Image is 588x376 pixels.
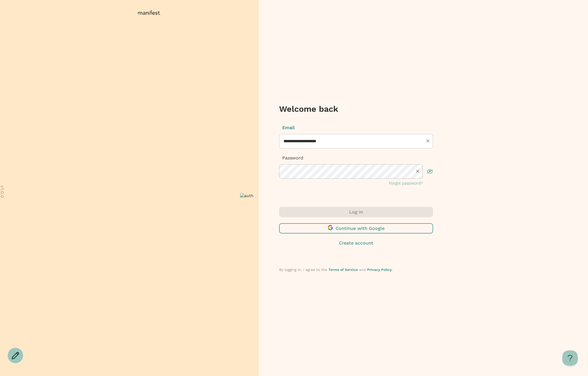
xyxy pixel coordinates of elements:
p: Email [279,124,433,131]
a: Terms of Service [328,268,358,272]
button: Create account [279,240,433,246]
img: auth [240,193,253,198]
iframe: Help Scout Beacon - Open [562,350,578,366]
p: Password [279,155,433,161]
span: By logging in, I agree to the and [279,268,393,272]
button: Continue with Google [279,223,433,233]
button: Forgot password? [389,180,423,186]
h3: Welcome back [279,104,433,114]
a: Privacy Policy. [367,268,393,272]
